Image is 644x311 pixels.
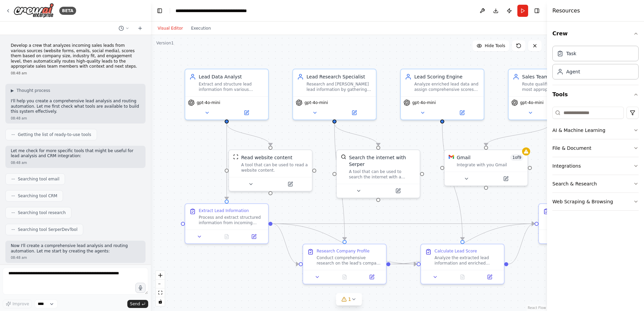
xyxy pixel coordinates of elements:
[349,169,416,180] div: A tool that can be used to search the internet with a search_query. Supports different search typ...
[414,73,480,80] div: Lead Scoring Engine
[449,154,454,160] img: Gmail
[390,220,535,268] g: Edge from 7c8c8c33-e9c1-4a17-b655-a30c4d9dd6c2 to 553a7945-3767-4ee5-94ea-bb1614e43ec4
[552,175,639,193] button: Search & Research
[156,271,165,280] button: zoom in
[457,154,471,161] div: Gmail
[400,69,484,120] div: Lead Scoring EngineAnalyze enriched lead data and assign comprehensive scores based on company si...
[11,243,140,254] p: Now I'll create a comprehensive lead analysis and routing automation. Let me start by creating th...
[12,301,29,307] span: Improve
[552,85,639,104] button: Tools
[552,7,580,15] h4: Resources
[522,81,587,92] div: Route qualified leads to the most appropriate sales team member based on {routing_criteria} (terr...
[213,233,241,241] button: No output available
[420,244,505,284] div: Calculate Lead ScoreAnalyze the extracted lead information and enriched company profile to calcul...
[478,273,501,281] button: Open in side panel
[330,273,359,281] button: No output available
[307,73,372,80] div: Lead Research Specialist
[241,162,308,173] div: A tool that can be used to read a website content.
[199,81,264,92] div: Extract and structure lead information from various sources including {lead_source} (website form...
[520,100,544,105] span: gpt-4o-mini
[11,148,140,159] p: Let me check for more specific tools that might be useful for lead analysis and CRM integration:
[317,255,382,266] div: Conduct comprehensive research on the lead's company using the structured data from lead extracti...
[434,255,500,266] div: Analyze the extracted lead information and enriched company profile to calculate a comprehensive ...
[199,215,264,226] div: Process and extract structured information from incoming sales leads from {lead_source}. Parse an...
[175,7,247,14] nav: breadcrumb
[552,122,639,139] button: AI & Machine Learning
[331,124,348,240] g: Edge from 2541c841-5846-4337-8810-94360d26613d to 7c8c8c33-e9c1-4a17-b655-a30c4d9dd6c2
[317,248,369,254] div: Research Company Profile
[566,50,576,57] div: Task
[510,154,523,161] span: Number of enabled actions
[187,24,215,32] button: Execution
[156,280,165,288] button: zoom out
[341,154,346,160] img: SerperDevTool
[130,301,140,307] span: Send
[522,73,587,80] div: Sales Team Router
[228,149,313,192] div: ScrapeWebsiteToolRead website contentA tool that can be used to read a website content.
[457,162,523,168] div: Integrate with you Gmail
[11,255,140,260] div: 08:48 am
[552,157,639,175] button: Integrations
[233,154,238,160] img: ScrapeWebsiteTool
[390,261,417,268] g: Edge from 7c8c8c33-e9c1-4a17-b655-a30c4d9dd6c2 to 286161cb-cc7c-4d88-849f-951b5925a1ce
[379,187,417,195] button: Open in side panel
[127,300,148,308] button: Send
[227,109,265,117] button: Open in side panel
[11,43,140,69] p: Develop a crew that analyzes incoming sales leads from various sources (website forms, emails, so...
[17,88,50,93] span: Thought process
[116,24,132,32] button: Switch to previous chat
[508,220,535,268] g: Edge from 286161cb-cc7c-4d88-849f-951b5925a1ce to 553a7945-3767-4ee5-94ea-bb1614e43ec4
[304,100,328,105] span: gpt-4o-mini
[18,132,91,137] span: Getting the list of ready-to-use tools
[223,124,274,146] g: Edge from f4aa3dd2-ec4f-4c26-b426-d691dc454d88 to b6866955-cceb-4ceb-a2f8-85fff5d6b73e
[156,271,165,306] div: React Flow controls
[199,73,264,80] div: Lead Data Analyst
[156,297,165,306] button: toggle interactivity
[156,288,165,297] button: fit view
[135,283,146,293] button: Click to speak your automation idea
[552,104,639,216] div: Tools
[473,40,509,51] button: Hide Tools
[348,296,351,303] span: 1
[18,193,57,199] span: Searching tool CRM
[13,3,54,18] img: Logo
[412,100,436,105] span: gpt-4o-mini
[349,154,416,168] div: Search the internet with Serper
[444,149,528,186] div: GmailGmail1of9Integrate with you Gmail
[528,306,546,310] a: React Flow attribution
[59,7,76,15] div: BETA
[11,88,50,93] button: ▶Thought process
[439,124,466,240] g: Edge from f03c68ad-dee2-436e-8edf-80d822703576 to 286161cb-cc7c-4d88-849f-951b5925a1ce
[185,69,269,120] div: Lead Data AnalystExtract and structure lead information from various sources including {lead_sour...
[272,220,535,227] g: Edge from 6358d8e2-6930-4313-819f-41af1bd79828 to 553a7945-3767-4ee5-94ea-bb1614e43ec4
[135,24,146,32] button: Start a new chat
[156,40,174,46] div: Version 1
[448,273,477,281] button: No output available
[331,124,382,146] g: Edge from 2541c841-5846-4337-8810-94360d26613d to 8cd844c2-37df-4c80-92fe-21c369509f3f
[552,193,639,210] button: Web Scraping & Browsing
[241,154,292,161] div: Read website content
[532,6,542,15] button: Hide right sidebar
[335,109,373,117] button: Open in side panel
[443,109,481,117] button: Open in side panel
[336,293,362,306] button: 1
[552,139,639,157] button: File & Document
[292,69,377,120] div: Lead Research SpecialistResearch and [PERSON_NAME] lead information by gathering company details,...
[185,203,269,244] div: Extract Lead InformationProcess and extract structured information from incoming sales leads from...
[154,24,187,32] button: Visual Editor
[11,71,140,76] div: 08:48 am
[11,160,140,165] div: 08:48 am
[18,210,66,215] span: Searching tool research
[11,116,140,121] div: 08:48 am
[3,300,32,308] button: Improve
[197,100,220,105] span: gpt-4o-mini
[242,233,265,241] button: Open in side panel
[483,124,553,146] g: Edge from 6d444c9e-0fe9-4ad2-9851-c110a36936cc to 4172a8e2-864e-4d3a-b961-145944ad047a
[272,220,299,268] g: Edge from 6358d8e2-6930-4313-819f-41af1bd79828 to 7c8c8c33-e9c1-4a17-b655-a30c4d9dd6c2
[223,124,230,200] g: Edge from f4aa3dd2-ec4f-4c26-b426-d691dc454d88 to 6358d8e2-6930-4313-819f-41af1bd79828
[307,81,372,92] div: Research and [PERSON_NAME] lead information by gathering company details, industry classification...
[18,176,59,182] span: Searching tool email
[18,227,77,232] span: Searching tool SerperDevTool
[11,99,140,114] p: I'll help you create a comprehensive lead analysis and routing automation. Let me first check wha...
[552,24,639,43] button: Crew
